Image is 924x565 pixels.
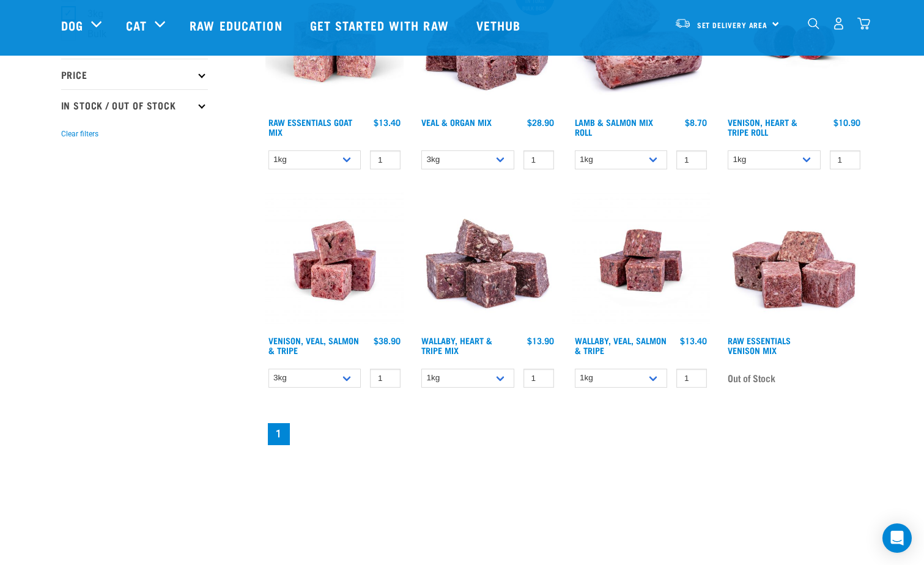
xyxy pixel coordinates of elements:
[685,117,707,127] div: $8.70
[725,191,863,330] img: 1113 RE Venison Mix 01
[126,16,147,34] a: Cat
[808,18,819,29] img: home-icon-1@2x.png
[61,16,83,34] a: Dog
[464,1,536,50] a: Vethub
[675,18,691,29] img: van-moving.png
[882,523,912,553] div: Open Intercom Messenger
[374,117,401,127] div: $13.40
[527,117,554,127] div: $28.90
[268,120,352,134] a: Raw Essentials Goat Mix
[832,17,845,30] img: user.png
[265,191,404,330] img: Venison Veal Salmon Tripe 1621
[374,336,401,345] div: $38.90
[61,59,208,89] p: Price
[265,421,863,448] nav: pagination
[268,338,359,352] a: Venison, Veal, Salmon & Tripe
[523,150,554,169] input: 1
[575,338,667,352] a: Wallaby, Veal, Salmon & Tripe
[676,369,707,388] input: 1
[572,191,711,330] img: Wallaby Veal Salmon Tripe 1642
[833,117,860,127] div: $10.90
[697,23,768,27] span: Set Delivery Area
[370,150,401,169] input: 1
[61,89,208,120] p: In Stock / Out Of Stock
[421,338,492,352] a: Wallaby, Heart & Tripe Mix
[370,369,401,388] input: 1
[418,191,557,330] img: 1174 Wallaby Heart Tripe Mix 01
[728,338,791,352] a: Raw Essentials Venison Mix
[728,120,797,134] a: Venison, Heart & Tripe Roll
[523,369,554,388] input: 1
[527,336,554,345] div: $13.90
[421,120,492,124] a: Veal & Organ Mix
[575,120,653,134] a: Lamb & Salmon Mix Roll
[177,1,297,50] a: Raw Education
[298,1,464,50] a: Get started with Raw
[728,369,775,387] span: Out of Stock
[857,17,870,30] img: home-icon@2x.png
[830,150,860,169] input: 1
[680,336,707,345] div: $13.40
[676,150,707,169] input: 1
[61,128,98,139] button: Clear filters
[268,423,290,445] a: Page 1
